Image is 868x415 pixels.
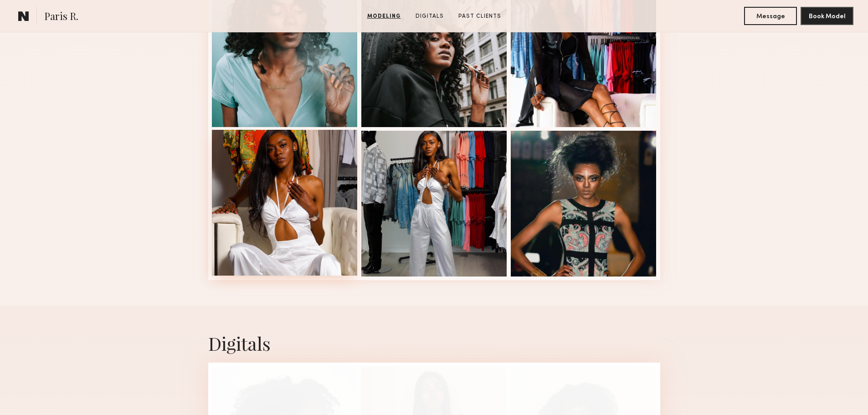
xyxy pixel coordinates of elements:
a: Digitals [412,12,447,20]
a: Past Clients [455,12,505,20]
button: Message [744,7,797,25]
a: Modeling [364,12,405,20]
span: Paris R. [44,9,78,25]
button: Book Model [801,7,853,25]
div: Digitals [208,331,660,355]
a: Book Model [801,12,853,20]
